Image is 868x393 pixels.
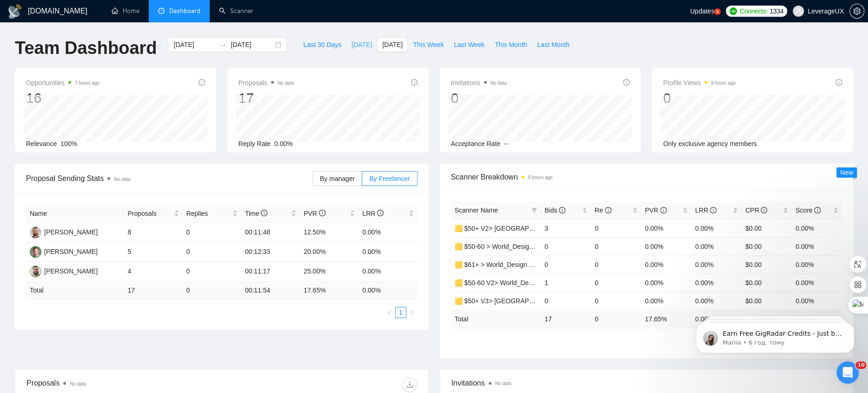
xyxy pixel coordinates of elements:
span: PVR [304,210,325,217]
span: download [403,381,417,388]
button: setting [849,4,864,19]
td: 20.00% [300,242,358,262]
span: By manager [320,175,355,182]
span: Relevance [26,140,57,147]
td: 0 [591,255,641,273]
iframe: Intercom live chat [836,361,859,384]
img: RL [30,266,41,277]
span: No data [278,80,294,86]
td: 0 [541,292,591,310]
td: 0 [183,223,241,242]
span: to [219,41,227,48]
div: [PERSON_NAME] [44,246,98,257]
td: 1 [541,273,591,292]
span: info-circle [710,207,716,213]
div: [PERSON_NAME] [44,266,98,276]
span: info-circle [660,207,667,213]
span: info-circle [199,79,205,86]
td: $0.00 [742,273,792,292]
a: 🟨 $50+ V2> [GEOGRAPHIC_DATA]+[GEOGRAPHIC_DATA] Only_Tony-UX/UI_General [455,225,713,232]
span: info-circle [761,207,767,213]
td: 0.00% [358,262,417,281]
div: 0 [451,89,507,107]
td: 8 [124,223,182,242]
span: info-circle [319,210,325,216]
span: CPR [745,206,767,214]
td: $0.00 [742,237,792,255]
span: info-circle [377,210,384,216]
div: Proposals [27,377,222,392]
span: 100% [60,140,77,147]
a: 🟨 $50-60 > World_Design Only_Roman-Web Design_General [455,243,637,250]
td: 3 [541,219,591,237]
a: setting [849,7,864,15]
span: right [409,310,415,315]
span: Last Week [454,40,484,50]
a: TV[PERSON_NAME] [30,247,98,255]
td: 0.00% [792,219,842,237]
iframe: Intercom notifications повідомлення [682,303,868,368]
span: By Freelancer [369,175,410,182]
td: 0 [541,255,591,273]
div: [PERSON_NAME] [44,227,98,237]
img: logo [7,4,22,19]
td: 0.00% [691,292,742,310]
span: This Month [495,40,527,50]
td: Total [26,281,124,300]
button: right [406,307,417,318]
span: -- [504,140,508,147]
a: AK[PERSON_NAME] [30,228,98,235]
a: searchScanner [219,7,253,15]
span: Acceptance Rate [451,140,501,147]
span: [DATE] [351,40,372,50]
img: AK [30,226,41,238]
span: Proposal Sending Stats [26,173,312,184]
td: $0.00 [742,219,792,237]
span: setting [850,7,864,15]
a: 🟨 $50-60 V2> World_Design Only_Roman-Web Design_General [455,279,645,286]
span: New [840,169,853,176]
span: Replies [186,208,231,219]
span: Reply Rate [239,140,271,147]
span: LRR [362,210,384,217]
td: 17.65 % [641,310,691,328]
span: info-circle [261,210,267,216]
td: 4 [124,262,182,281]
td: Total [451,310,541,328]
input: End date [231,40,273,50]
span: user [795,8,802,14]
span: info-circle [835,79,842,86]
span: Time [245,210,267,217]
time: 7 hours ago [75,80,99,86]
td: 0 [183,242,241,262]
span: info-circle [411,79,417,86]
span: No data [114,177,130,182]
td: 0.00% [358,223,417,242]
span: Connects: [740,6,768,16]
td: 0.00% [641,219,691,237]
span: Profile Views [663,77,735,88]
span: LRR [695,206,716,214]
span: Dashboard [169,7,200,15]
td: 0 [591,310,641,328]
a: homeHome [112,7,139,15]
td: 00:12:33 [241,242,300,262]
td: 0.00% [792,292,842,310]
td: 0 [541,237,591,255]
button: This Month [490,37,532,52]
span: This Week [413,40,444,50]
li: Previous Page [384,307,395,318]
span: filter [531,207,537,213]
button: [DATE] [377,37,408,52]
a: RL[PERSON_NAME] [30,267,98,274]
span: Proposals [127,208,172,219]
td: 0.00 % [358,281,417,300]
td: 5 [124,242,182,262]
span: dashboard [158,7,165,14]
td: 00:11:48 [241,223,300,242]
td: 0.00% [792,237,842,255]
span: info-circle [623,79,629,86]
span: 10 [855,361,866,369]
